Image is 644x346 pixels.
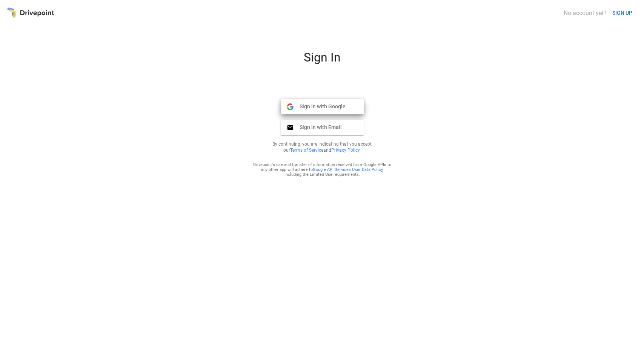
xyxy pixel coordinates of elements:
[263,141,381,153] p: By continuing, you are indicating that you accept our and .
[294,103,346,110] span: Sign in with Google
[232,50,413,71] div: Sign In
[290,148,323,153] a: Terms of Service
[253,162,392,177] div: Drivepoint's use and transfer of information received from Google APIs to any other app will adhe...
[564,9,607,17] div: No account yet?
[281,99,364,114] button: Sign in with Google
[331,148,360,153] a: Privacy Policy
[313,167,383,172] a: Google API Services User Data Policy
[281,120,364,135] button: Sign in with Email
[609,6,635,20] button: SIGN UP
[294,124,342,131] span: Sign in with Email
